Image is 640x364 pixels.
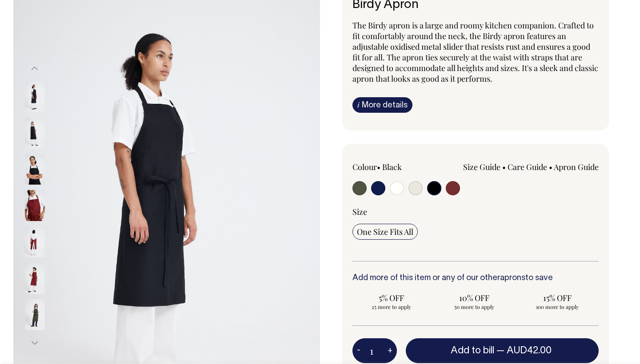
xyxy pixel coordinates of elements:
[25,263,45,294] img: Birdy Apron
[523,303,592,310] span: 100 more to apply
[357,226,413,237] span: One Size Fits All
[25,226,45,257] img: burgundy
[357,293,426,303] span: 5% OFF
[406,338,599,363] button: Add to bill —AUD42.00
[508,162,547,172] a: Care Guide
[352,290,430,313] input: 5% OFF 25 more to apply
[554,162,599,172] a: Apron Guide
[451,346,494,355] span: Add to bill
[500,274,525,282] a: aprons
[352,342,365,360] button: -
[25,117,45,148] img: black
[25,190,45,221] img: burgundy
[440,303,509,310] span: 50 more to apply
[382,162,402,172] label: Black
[352,206,599,217] div: Size
[518,290,596,313] input: 15% OFF 100 more to apply
[440,293,509,303] span: 10% OFF
[549,162,552,172] span: •
[28,333,41,353] button: Next
[496,346,554,355] span: —
[523,293,592,303] span: 15% OFF
[28,59,41,79] button: Previous
[352,162,451,172] div: Colour
[352,224,418,240] input: One Size Fits All
[352,274,599,283] h6: Add more of this item or any of our other to save
[352,20,598,84] span: The Birdy apron is a large and roomy kitchen companion. Crafted to fit comfortably around the nec...
[377,162,380,172] span: •
[25,299,45,330] img: olive
[25,81,45,112] img: black
[502,162,506,172] span: •
[25,154,45,185] img: black
[352,97,412,113] a: iMore details
[357,100,360,109] span: i
[436,290,513,313] input: 10% OFF 50 more to apply
[357,303,426,310] span: 25 more to apply
[507,346,552,355] span: AUD42.00
[383,342,397,360] button: +
[463,162,500,172] a: Size Guide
